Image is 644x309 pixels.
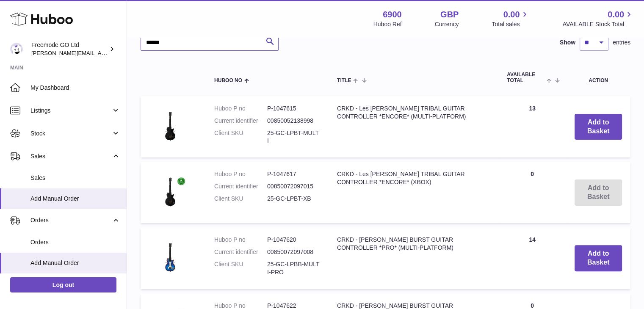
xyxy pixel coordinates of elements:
img: CRKD - Les Paul BLUEBERRY BURST GUITAR CONTROLLER *PRO* (MULTI-PLATFORM) [149,236,191,278]
span: AVAILABLE Total [507,72,544,83]
td: 0 [498,162,566,223]
strong: 6900 [383,9,402,20]
span: Listings [30,107,111,115]
span: Stock [30,130,111,138]
td: 14 [498,227,566,289]
span: Add Manual Order [30,195,120,203]
dt: Current identifier [214,182,267,190]
dd: 00850072097008 [267,248,320,256]
span: Add Manual Order [30,259,120,267]
button: Add to Basket [575,114,622,140]
td: CRKD - [PERSON_NAME] BURST GUITAR CONTROLLER *PRO* (MULTI-PLATFORM) [329,227,498,289]
span: Sales [30,174,120,182]
span: [PERSON_NAME][EMAIL_ADDRESS][DOMAIN_NAME] [31,50,170,56]
a: 0.00 Total sales [492,9,529,28]
dt: Client SKU [214,195,267,203]
dd: 25-GC-LPBT-XB [267,195,320,203]
button: Add to Basket [575,245,622,271]
dd: 25-GC-LPBT-MULTI [267,129,320,145]
span: Total sales [492,20,529,28]
span: AVAILABLE Stock Total [562,20,634,28]
th: Action [566,63,630,91]
dd: 25-GC-LPBB-MULTI-PRO [267,260,320,276]
div: Currency [435,20,459,28]
dt: Current identifier [214,248,267,256]
dd: P-1047615 [267,105,320,113]
img: lenka.smikniarova@gioteck.com [10,43,23,55]
td: CRKD - Les [PERSON_NAME] TRIBAL GUITAR CONTROLLER *ENCORE* (MULTI-PLATFORM) [329,96,498,158]
img: CRKD - Les Paul BLACK TRIBAL GUITAR CONTROLLER *ENCORE* (MULTI-PLATFORM) [149,105,191,147]
div: Huboo Ref [373,20,402,28]
dd: 00850052138998 [267,117,320,125]
label: Show [560,39,575,47]
dd: 00850072097015 [267,182,320,190]
a: 0.00 AVAILABLE Stock Total [562,9,634,28]
dt: Current identifier [214,117,267,125]
dt: Client SKU [214,260,267,276]
span: Orders [30,238,120,246]
span: Sales [30,152,111,160]
td: CRKD - Les [PERSON_NAME] TRIBAL GUITAR CONTROLLER *ENCORE* (XBOX) [329,162,498,223]
dd: P-1047617 [267,170,320,178]
a: Log out [10,277,116,292]
span: Huboo no [214,78,242,83]
span: Title [337,78,351,83]
span: My Dashboard [30,84,120,92]
strong: GBP [440,9,459,20]
dt: Client SKU [214,129,267,145]
dt: Huboo P no [214,105,267,113]
span: 0.00 [608,9,624,20]
td: 13 [498,96,566,158]
span: 0.00 [503,9,520,20]
span: Orders [30,216,111,224]
span: entries [613,39,630,47]
dd: P-1047620 [267,236,320,244]
dt: Huboo P no [214,170,267,178]
dt: Huboo P no [214,236,267,244]
img: CRKD - Les Paul BLACK TRIBAL GUITAR CONTROLLER *ENCORE* (XBOX) [149,170,191,212]
div: Freemode GO Ltd [31,41,108,57]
